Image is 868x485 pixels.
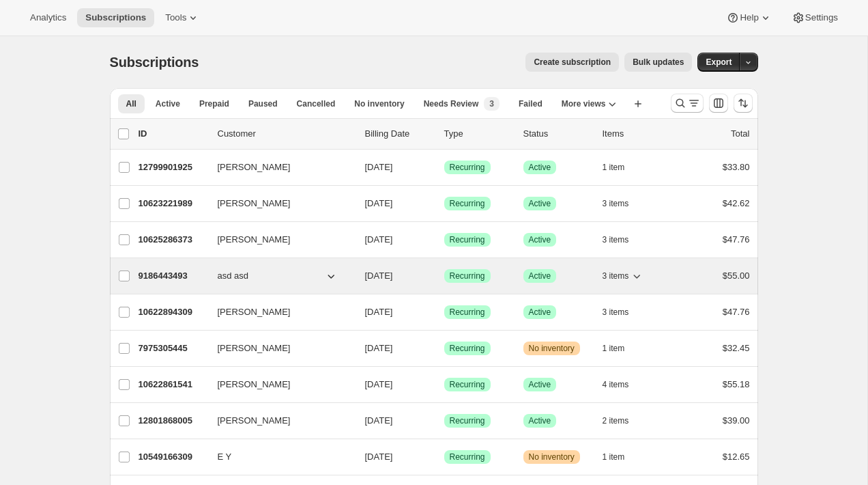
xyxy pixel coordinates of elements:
[139,158,750,177] div: 12799901925[PERSON_NAME][DATE]SuccessRecurringSuccessActive1 item$33.80
[723,162,750,172] span: $33.80
[365,198,393,208] span: [DATE]
[534,57,611,68] span: Create subscription
[365,271,393,281] span: [DATE]
[30,12,66,23] span: Analytics
[731,127,749,141] p: Total
[139,450,207,464] p: 10549166309
[450,234,485,245] span: Recurring
[519,98,542,109] span: Failed
[365,234,393,245] span: [DATE]
[218,414,291,428] span: [PERSON_NAME]
[718,8,780,27] button: Help
[139,414,207,428] p: 12801868005
[603,415,629,426] span: 2 items
[139,305,207,319] p: 10622894309
[209,156,346,178] button: [PERSON_NAME]
[603,379,629,390] span: 4 items
[723,307,750,317] span: $47.76
[139,127,207,141] p: ID
[165,12,186,23] span: Tools
[723,198,750,208] span: $42.62
[740,12,758,23] span: Help
[529,198,551,209] span: Active
[553,94,625,113] button: More views
[624,53,692,72] button: Bulk updates
[139,303,750,322] div: 10622894309[PERSON_NAME][DATE]SuccessRecurringSuccessActive3 items$47.76
[218,378,291,391] span: [PERSON_NAME]
[633,57,684,68] span: Bulk updates
[706,57,732,68] span: Export
[450,307,485,318] span: Recurring
[297,98,336,109] span: Cancelled
[603,447,640,467] button: 1 item
[139,339,750,358] div: 7975305445[PERSON_NAME][DATE]SuccessRecurringWarningNo inventory1 item$32.45
[603,162,625,173] span: 1 item
[218,269,249,283] span: asd asd
[77,8,154,27] button: Subscriptions
[603,266,644,286] button: 3 items
[450,343,485,354] span: Recurring
[783,8,846,27] button: Settings
[562,98,606,109] span: More views
[723,234,750,245] span: $47.76
[365,415,393,426] span: [DATE]
[697,53,740,72] button: Export
[139,197,207,210] p: 10623221989
[199,98,229,109] span: Prepaid
[444,127,512,141] div: Type
[218,197,291,210] span: [PERSON_NAME]
[248,98,278,109] span: Paused
[603,307,629,318] span: 3 items
[139,378,207,391] p: 10622861541
[218,450,232,464] span: E Y
[354,98,404,109] span: No inventory
[603,234,629,245] span: 3 items
[671,94,704,113] button: Search and filter results
[365,162,393,172] span: [DATE]
[139,375,750,394] div: 10622861541[PERSON_NAME][DATE]SuccessRecurringSuccessActive4 items$55.18
[723,415,750,426] span: $39.00
[209,410,346,432] button: [PERSON_NAME]
[365,127,433,141] p: Billing Date
[603,271,629,281] span: 3 items
[529,271,551,281] span: Active
[450,415,485,426] span: Recurring
[529,343,575,354] span: No inventory
[723,343,750,353] span: $32.45
[489,98,494,109] span: 3
[603,375,644,394] button: 4 items
[603,158,640,177] button: 1 item
[723,271,750,281] span: $55.00
[126,98,136,109] span: All
[450,198,485,209] span: Recurring
[209,229,346,251] button: [PERSON_NAME]
[603,343,625,354] span: 1 item
[209,374,346,396] button: [PERSON_NAME]
[218,342,291,355] span: [PERSON_NAME]
[209,446,346,468] button: E Y
[156,98,180,109] span: Active
[209,265,346,287] button: asd asd
[22,8,74,27] button: Analytics
[139,233,207,247] p: 10625286373
[603,411,644,430] button: 2 items
[209,337,346,359] button: [PERSON_NAME]
[450,271,485,281] span: Recurring
[529,452,575,462] span: No inventory
[365,307,393,317] span: [DATE]
[709,94,728,113] button: Customize table column order and visibility
[529,415,551,426] span: Active
[450,162,485,173] span: Recurring
[723,379,750,389] span: $55.18
[523,127,592,141] p: Status
[110,55,199,70] span: Subscriptions
[365,452,393,462] span: [DATE]
[603,339,640,358] button: 1 item
[450,452,485,462] span: Recurring
[529,234,551,245] span: Active
[139,266,750,286] div: 9186443493asd asd[DATE]SuccessRecurringSuccessActive3 items$55.00
[723,452,750,462] span: $12.65
[529,379,551,390] span: Active
[139,447,750,467] div: 10549166309E Y[DATE]SuccessRecurringWarningNo inventory1 item$12.65
[218,305,291,319] span: [PERSON_NAME]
